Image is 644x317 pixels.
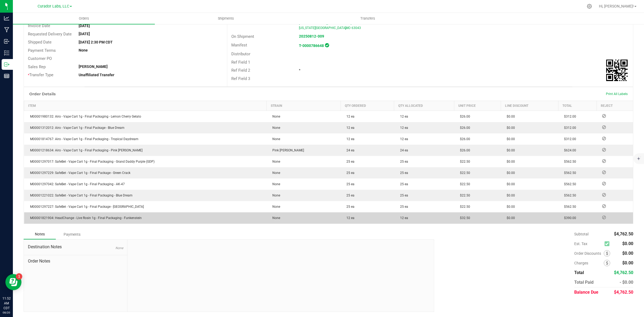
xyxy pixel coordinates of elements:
span: $0.00 [622,251,633,256]
th: Strain [266,101,341,111]
span: 12 ea [344,115,354,118]
p: 11:52 AM CDT [2,296,10,311]
span: 12 ea [397,216,408,220]
span: None [270,182,280,186]
span: M00001297229: SafeBet - Vape Cart 1g - Final Package - Green Crack [27,171,130,175]
span: Reject Inventory [600,193,608,196]
span: Est. Tax [574,242,602,246]
h1: Order Details [29,92,56,96]
span: 12 ea [397,115,408,118]
span: Transfer Type [28,72,53,77]
strong: Unaffiliated Transfer [79,73,114,77]
span: $624.00 [561,148,576,152]
span: In Sync [325,42,329,48]
a: Shipments [155,13,297,24]
span: Manifest [231,43,247,48]
span: 24 ea [344,148,354,152]
span: M00001297227: SafeBet - Vape Cart 1g - Final Package - [GEOGRAPHIC_DATA] [27,205,144,209]
span: None [270,160,280,163]
span: 12 ea [397,126,408,130]
span: Balance Due [574,290,598,295]
span: $4,762.50 [614,231,633,236]
span: Total Paid [574,280,594,285]
span: Charges [574,261,604,265]
span: $312.00 [561,137,576,141]
span: None [270,115,280,118]
span: M00001814767: Airo - Vape Cart 1g - Final Packaging - Tropical Daydream [27,137,138,141]
span: $562.50 [561,205,576,209]
span: 12 ea [344,126,354,130]
span: Total [574,270,584,275]
span: 25 ea [344,194,354,197]
inline-svg: Reports [4,73,9,79]
span: [US_STATE][GEOGRAPHIC_DATA] [299,26,346,30]
span: Reject Inventory [600,159,608,163]
span: $26.00 [457,126,470,130]
span: Hi, [PERSON_NAME]! [599,4,634,8]
span: Reject Inventory [600,171,608,174]
span: 25 ea [397,194,408,197]
span: $4,762.50 [614,270,633,275]
strong: [DATE] 2:30 PM CDT [79,40,113,44]
span: $312.00 [561,115,576,118]
th: Qty Ordered [341,101,394,111]
span: $22.50 [457,171,470,175]
span: $26.00 [457,115,470,118]
span: Reject Inventory [600,126,608,129]
span: M00001980132: Airo - Vape Cart 1g - Final Packaging - Lemon Cherry Gelato [27,115,141,118]
a: T-0000786648 [299,43,324,48]
span: 25 ea [397,160,408,163]
div: Manage settings [586,4,593,9]
span: 12 ea [344,216,354,220]
inline-svg: Outbound [4,62,9,67]
span: Ref Field 2 [231,68,250,73]
span: $0.00 [504,182,515,186]
span: $0.00 [622,260,633,265]
strong: [DATE] [79,32,90,36]
span: Print All Labels [606,92,628,96]
span: $26.00 [457,148,470,152]
span: $32.50 [457,216,470,220]
strong: 20250812-009 [299,34,324,38]
span: Reject Inventory [600,114,608,118]
span: 25 ea [397,171,408,175]
span: $0.00 [504,126,515,130]
span: M00001221022: SafeBet - Vape Cart 1g - Final Packaging - Blue Dream [27,194,133,197]
span: $0.00 [504,194,515,197]
span: $22.50 [457,194,470,197]
span: $562.50 [561,160,576,163]
span: 63043 [352,26,361,30]
span: Curador Labs, LLC [38,4,69,9]
span: $22.50 [457,182,470,186]
span: $0.00 [622,241,633,246]
span: M00001297042: SafeBet - Vape Cart 1g - Final Packaging - AK-47 [27,182,125,186]
span: Payment Terms [28,48,56,53]
span: Destination Notes [28,244,123,250]
span: [STREET_ADDRESS][PERSON_NAME] [299,21,352,25]
span: None [270,216,280,220]
span: Calculate excise tax [605,240,612,247]
span: Ref Field 3 [231,76,250,81]
span: Reject Inventory [600,205,608,208]
span: $390.00 [561,216,576,220]
span: M00001218634: Airo - Vape Cart 1g - Final Packaging - Pink [PERSON_NAME] [27,148,142,152]
strong: [PERSON_NAME] [79,64,108,69]
div: Payments [56,229,88,239]
a: Transfers [297,13,439,24]
span: M00001297017: SafeBet - Vape Cart 1g - Final Packaging - Grand Daddy Purple (GDP) [27,160,155,163]
span: $562.50 [561,182,576,186]
span: None [115,246,123,250]
span: Reject Inventory [600,137,608,140]
inline-svg: Manufacturing [4,27,9,32]
span: Shipments [211,16,241,21]
span: $0.00 [504,171,515,175]
inline-svg: Inbound [4,39,9,44]
span: $4,762.50 [614,290,633,295]
span: None [270,205,280,209]
th: Qty Allocated [394,101,454,111]
span: 25 ea [344,160,354,163]
span: Reject Inventory [600,216,608,219]
span: M00001821904: HeadChange - Live Rosin 1g - Final Packaging - Funkenstein [27,216,142,220]
span: Order Discounts [574,251,604,256]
